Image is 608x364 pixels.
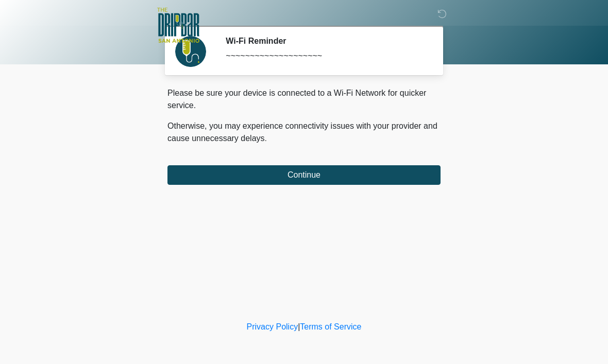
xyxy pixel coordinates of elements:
[300,322,361,331] a: Terms of Service
[247,322,298,331] a: Privacy Policy
[265,134,267,143] span: .
[226,50,425,62] div: ~~~~~~~~~~~~~~~~~~~~
[298,322,300,331] a: |
[167,87,441,112] p: Please be sure your device is connected to a Wi-Fi Network for quicker service.
[167,165,441,185] button: Continue
[175,36,206,67] img: Agent Avatar
[157,8,199,44] img: The DRIPBaR - San Antonio Fossil Creek Logo
[167,120,441,145] p: Otherwise, you may experience connectivity issues with your provider and cause unnecessary delays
